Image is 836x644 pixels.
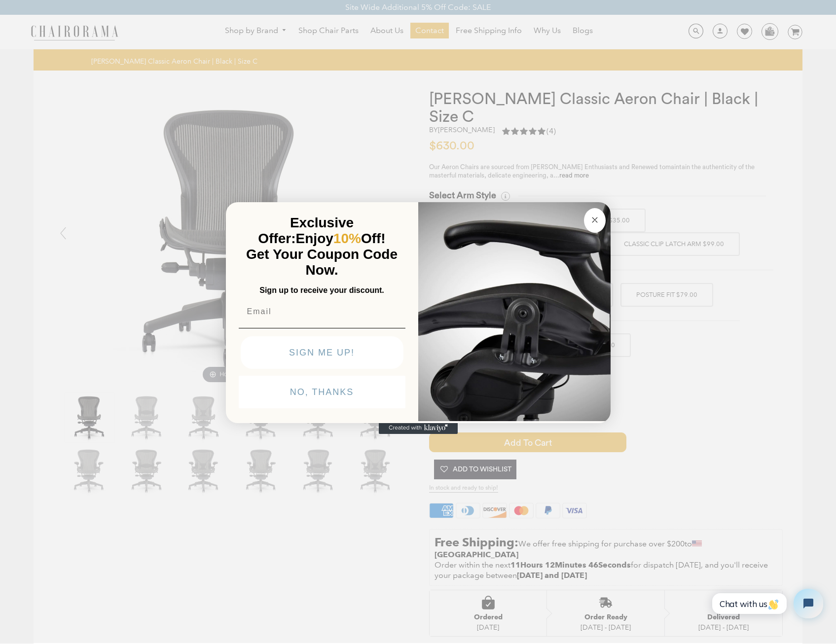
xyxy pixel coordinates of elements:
button: Close dialog [584,208,606,233]
iframe: Tidio Chat [701,580,832,627]
span: Sign up to receive your discount. [259,286,384,294]
input: Email [239,302,405,322]
img: 92d77583-a095-41f6-84e7-858462e0427a.jpeg [418,200,611,421]
button: SIGN ME UP! [241,336,403,369]
span: Get Your Coupon Code Now. [246,247,398,278]
span: Enjoy Off! [296,231,386,246]
button: NO, THANKS [239,376,405,408]
a: Created with Klaviyo - opens in a new tab [379,422,458,434]
span: Exclusive Offer: [258,215,354,246]
span: 10% [333,231,361,246]
img: underline [239,328,405,328]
